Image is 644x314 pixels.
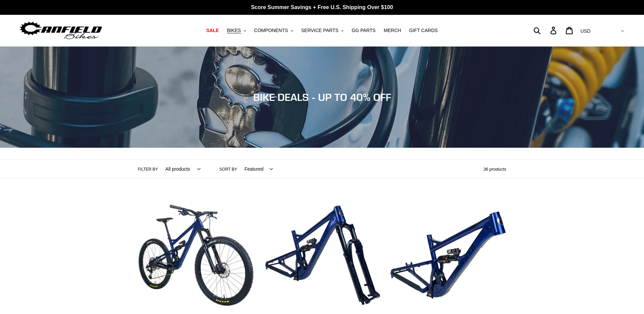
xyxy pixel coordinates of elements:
button: COMPONENTS [251,26,296,35]
input: Search [537,23,554,38]
span: SERVICE PARTS [301,28,338,33]
label: Filter by [138,166,158,172]
span: 36 products [483,167,506,172]
img: Canfield Bikes [19,20,103,41]
button: BIKES [223,26,249,35]
a: GIFT CARDS [406,26,441,35]
span: MERCH [384,28,401,33]
span: GG PARTS [352,28,376,33]
a: SALE [203,26,222,35]
span: BIKES [227,28,241,33]
span: GIFT CARDS [409,28,438,33]
span: SALE [206,28,219,33]
a: MERCH [380,26,404,35]
span: COMPONENTS [254,28,288,33]
label: Sort by [219,166,237,172]
a: GG PARTS [348,26,379,35]
span: BIKE DEALS - UP TO 40% OFF [253,91,391,103]
button: SERVICE PARTS [298,26,347,35]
